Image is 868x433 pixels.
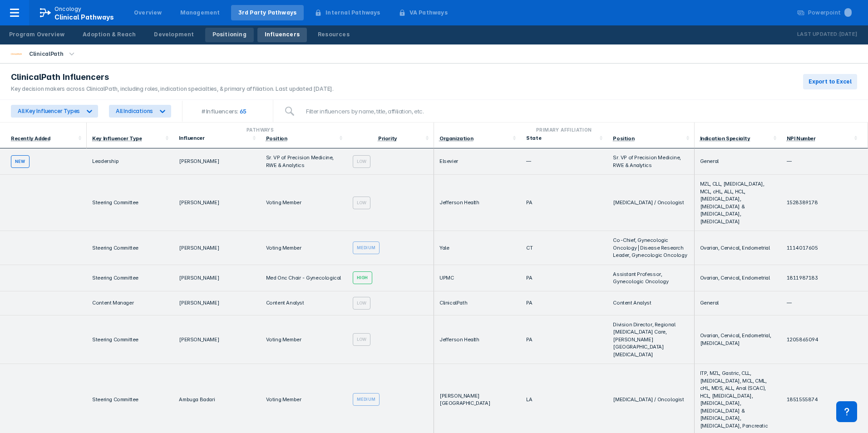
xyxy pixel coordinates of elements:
a: Influencers [257,28,307,42]
td: — [521,148,607,175]
div: Medium [353,241,380,254]
td: Voting Member [261,315,347,364]
a: Program Overview [2,28,72,42]
div: Positioning [212,30,247,39]
td: [PERSON_NAME] [173,148,260,175]
div: Powerpoint [808,9,852,17]
td: Jefferson Health [434,175,521,231]
div: Pathways [90,126,430,133]
td: Content Analyst [261,291,347,315]
td: PA [521,175,607,231]
td: Content Analyst [607,291,694,315]
div: Low [353,333,371,346]
td: Steering Committee [87,175,173,231]
td: Steering Committee [87,265,173,291]
div: Adoption & Reach [83,30,136,39]
div: Recently Added [11,135,50,142]
td: 1811987183 [781,265,868,291]
div: Resources [318,30,350,39]
td: Assistant Professor, Gynecologic Oncology [607,265,694,291]
td: MZL, CLL, [MEDICAL_DATA], MCL, cHL, ALL, HCL, [MEDICAL_DATA], [MEDICAL_DATA] & [MEDICAL_DATA], [M... [695,175,781,231]
td: Ovarian, Cervical, Endometrial [695,265,781,291]
td: [PERSON_NAME] [173,265,260,291]
div: VA Pathways [409,9,448,17]
div: Low [353,297,371,310]
div: Key decision makers across ClinicalPath, including roles, indication specialties, & primary affil... [11,85,334,93]
td: Content Manager [87,291,173,315]
td: Med Onc Chair - Gynecological [261,265,347,291]
td: Ovarian, Cervical, Endometrial, [MEDICAL_DATA] [695,315,781,364]
div: Position [613,135,634,142]
span: Export to Excel [809,78,852,86]
div: # Influencers: [202,108,238,115]
div: Influencers [265,30,300,39]
a: Development [147,28,201,42]
div: 3rd Party Pathways [238,9,297,17]
div: NPI Number [787,135,816,142]
div: Priority [378,135,397,142]
td: [PERSON_NAME] [173,315,260,364]
div: Organization [439,135,473,142]
td: Co-Chief, Gynecologic Oncology | Disease Research Leader, Gynecologic Oncology [607,231,694,265]
a: Adoption & Reach [75,28,143,42]
td: 1114017605 [781,231,868,265]
td: Voting Member [261,231,347,265]
td: General [695,291,781,315]
td: 1205865094 [781,315,868,364]
div: Primary Affiliation [438,126,690,133]
a: Management [173,5,227,20]
a: Resources [311,28,357,42]
p: Oncology [54,5,82,13]
div: All Indications [116,108,153,114]
span: Clinical Pathways [54,13,114,21]
td: PA [521,315,607,364]
span: 65 [238,108,254,115]
a: Positioning [205,28,254,42]
td: PA [521,291,607,315]
td: General [695,148,781,175]
td: 1528389178 [781,175,868,231]
td: Jefferson Health [434,315,521,364]
td: [MEDICAL_DATA] / Oncologist [607,175,694,231]
td: Steering Committee [87,231,173,265]
div: Influencer [179,135,249,141]
td: CT [521,231,607,265]
td: Elsevier [434,148,521,175]
div: ClinicalPath [25,48,67,60]
p: [DATE] [839,30,857,39]
div: new [11,155,30,168]
button: Export to Excel [803,74,857,89]
div: Contact Support [836,401,857,422]
span: ClinicalPath Influencers [11,72,109,83]
div: Program Overview [9,30,64,39]
div: High [353,271,372,284]
div: Indication Specialty [700,135,750,142]
td: [PERSON_NAME] [173,291,260,315]
div: Development [154,30,194,39]
td: Leadership [87,148,173,175]
input: Filter influencers by name, title, affiliation, etc. [301,102,857,120]
div: Low [353,155,371,168]
td: Yale [434,231,521,265]
div: Position [266,135,287,142]
td: Division Director, Regional [MEDICAL_DATA] Care, [PERSON_NAME][GEOGRAPHIC_DATA][MEDICAL_DATA] [607,315,694,364]
td: Ovarian, Cervical, Endometrial [695,231,781,265]
div: Key Influencer Type [92,135,142,142]
td: — [781,148,868,175]
div: Management [180,9,220,17]
td: [PERSON_NAME] [173,231,260,265]
td: ClinicalPath [434,291,521,315]
td: Voting Member [261,175,347,231]
td: PA [521,265,607,291]
td: Sr. VP of Precision Medicine, RWE & Analytics [607,148,694,175]
div: Low [353,197,371,209]
td: Steering Committee [87,315,173,364]
div: Medium [353,393,380,406]
p: Last Updated: [797,30,839,39]
a: 3rd Party Pathways [231,5,304,20]
div: State [526,135,597,141]
a: Overview [127,5,169,20]
div: Overview [134,9,162,17]
td: — [781,291,868,315]
div: All Key Influencer Types [18,108,80,114]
